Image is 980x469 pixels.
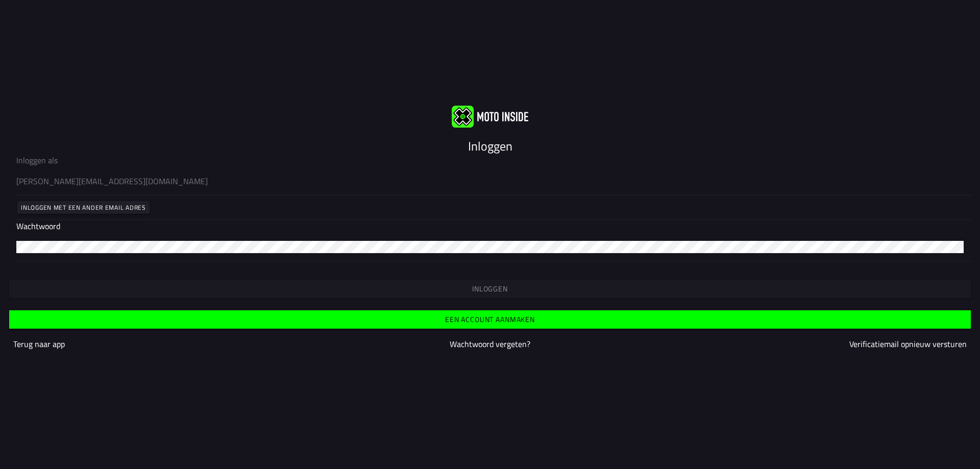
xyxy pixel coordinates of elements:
a: Verificatiemail opnieuw versturen [849,338,967,350]
ion-input: Wachtwoord [16,220,964,261]
a: Wachtwoord vergeten? [450,338,530,350]
ion-text: Inloggen [468,137,512,155]
ion-input: Inloggen als [16,154,964,195]
a: Terug naar app [13,338,65,350]
ion-button: Inloggen met een ander email adres [17,201,150,214]
ion-button: Een account aanmaken [9,310,971,329]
